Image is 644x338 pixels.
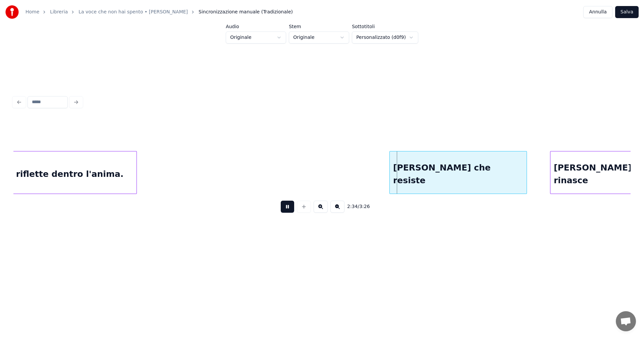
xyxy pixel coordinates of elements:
[78,9,188,15] a: La voce che non hai spento • [PERSON_NAME]
[616,311,636,331] div: Aprire la chat
[352,24,418,29] label: Sottotitoli
[25,9,293,15] nav: breadcrumb
[226,24,286,29] label: Audio
[25,9,39,15] a: Home
[583,6,612,18] button: Annulla
[50,9,68,15] a: Libreria
[347,203,358,210] span: 2:34
[199,9,293,15] span: Sincronizzazione manuale (Tradizionale)
[347,203,363,210] div: /
[615,6,639,18] button: Salva
[289,24,349,29] label: Stem
[359,203,370,210] span: 3:26
[5,5,19,19] img: youka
